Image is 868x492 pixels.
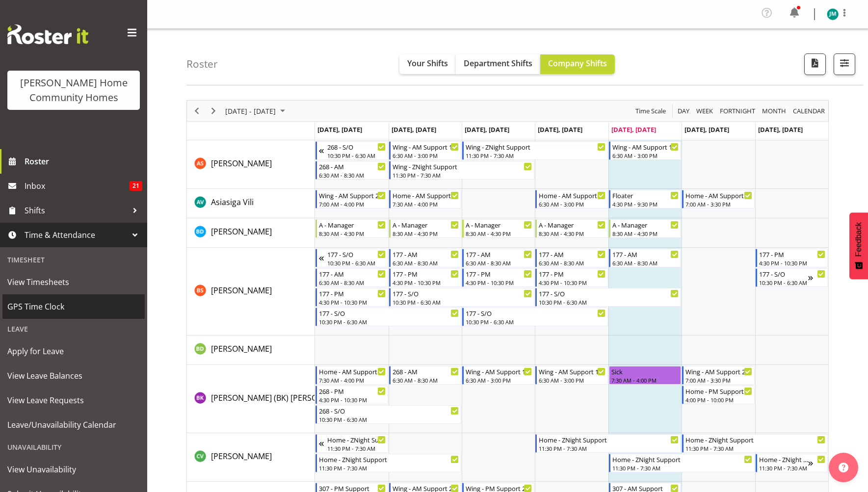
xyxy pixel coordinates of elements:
span: View Leave Requests [7,393,140,408]
div: Leave [2,319,145,339]
span: Department Shifts [464,58,532,69]
span: 21 [130,181,142,191]
span: Company Shifts [548,58,607,69]
span: Inbox [25,179,130,193]
button: Department Shifts [456,54,540,74]
span: Shifts [25,203,128,218]
img: johanna-molina8557.jpg [827,8,839,20]
h4: Roster [186,58,218,70]
span: Your Shifts [407,58,448,69]
a: Leave/Unavailability Calendar [2,413,145,437]
button: Download a PDF of the roster according to the set date range. [804,53,826,75]
span: View Timesheets [7,275,140,289]
div: Unavailability [2,437,145,457]
span: Roster [25,154,142,169]
a: View Leave Balances [2,363,145,388]
img: Rosterit website logo [7,25,88,44]
a: View Unavailability [2,457,145,482]
span: Feedback [854,222,863,257]
button: Your Shifts [399,54,456,74]
a: Apply for Leave [2,339,145,363]
button: Filter Shifts [834,53,855,75]
span: View Unavailability [7,462,140,477]
a: View Leave Requests [2,388,145,413]
div: Timesheet [2,250,145,270]
a: GPS Time Clock [2,294,145,319]
span: Time & Attendance [25,228,128,242]
button: Company Shifts [540,54,615,74]
button: Feedback - Show survey [849,212,868,279]
img: help-xxl-2.png [839,463,848,472]
span: View Leave Balances [7,368,140,383]
span: Leave/Unavailability Calendar [7,417,140,432]
span: Apply for Leave [7,344,140,359]
div: [PERSON_NAME] Home Community Homes [17,76,130,105]
span: GPS Time Clock [7,299,140,314]
a: View Timesheets [2,270,145,294]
